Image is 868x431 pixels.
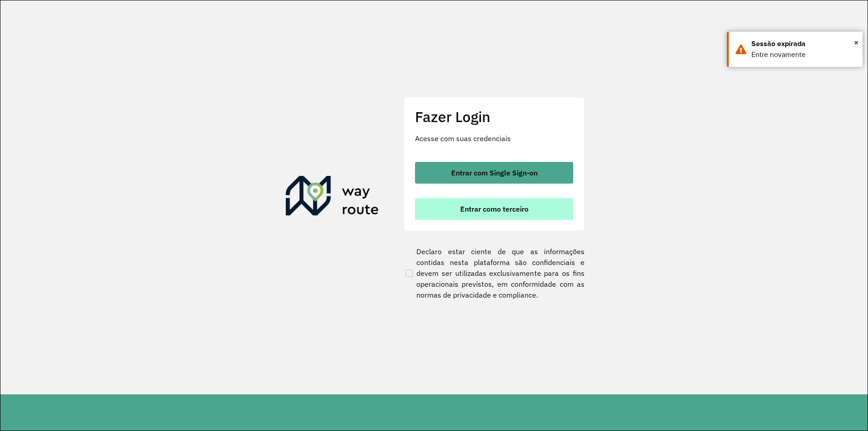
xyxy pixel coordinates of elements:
button: button [415,198,573,220]
button: Close [854,36,859,49]
img: Roteirizador AmbevTech [286,176,379,219]
span: Entrar como terceiro [460,205,528,213]
span: Entrar com Single Sign-on [451,169,538,176]
button: button [415,162,573,184]
label: Declaro estar ciente de que as informações contidas nesta plataforma são confidenciais e devem se... [404,246,585,300]
div: Sessão expirada [751,38,856,49]
span: × [854,36,859,49]
p: Acesse com suas credenciais [415,133,573,144]
div: Entre novamente [751,49,856,60]
h2: Fazer Login [415,108,573,125]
